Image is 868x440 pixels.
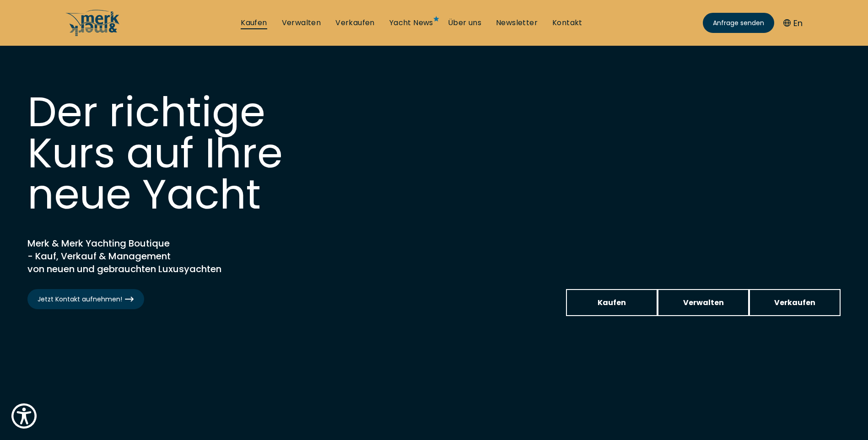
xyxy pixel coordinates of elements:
button: Show Accessibility Preferences [9,401,39,431]
a: Kontakt [552,18,582,28]
span: Verkaufen [774,297,815,308]
span: Verwalten [683,297,724,308]
a: Verkaufen [749,289,841,316]
a: Über uns [448,18,481,28]
h2: Merk & Merk Yachting Boutique - Kauf, Verkauf & Management von neuen und gebrauchten Luxusyachten [27,237,256,275]
span: Anfrage senden [713,18,764,28]
a: Verwalten [658,289,749,316]
a: Newsletter [496,18,538,28]
a: Anfrage senden [703,13,774,33]
a: Verkaufen [335,18,375,28]
h1: Der richtige Kurs auf Ihre neue Yacht [27,91,302,215]
button: En [783,17,803,29]
a: Kaufen [566,289,658,316]
a: Kaufen [241,18,267,28]
a: Verwalten [282,18,321,28]
a: Yacht News [389,18,433,28]
a: Jetzt Kontakt aufnehmen! [27,289,144,309]
span: Jetzt Kontakt aufnehmen! [38,295,134,304]
span: Kaufen [598,297,626,308]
